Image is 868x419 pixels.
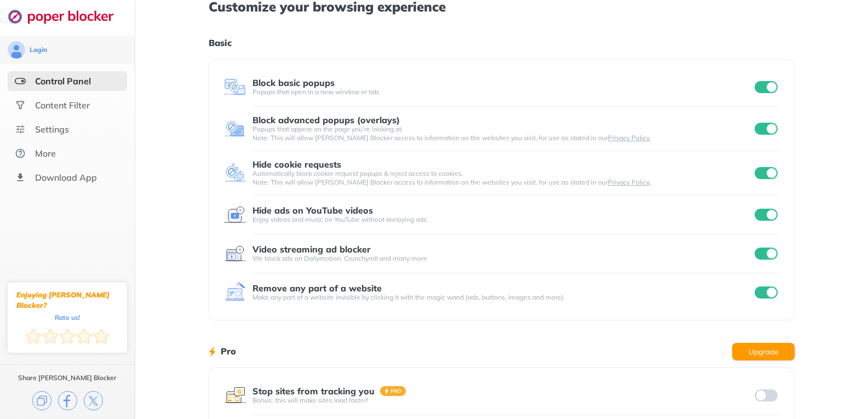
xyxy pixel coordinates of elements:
img: feature icon [224,162,246,184]
img: x.svg [84,391,103,410]
div: Share [PERSON_NAME] Blocker [18,374,117,382]
div: Block advanced popups (overlays) [252,115,400,125]
img: feature icon [224,384,246,406]
div: Block basic popups [252,78,335,88]
h1: Basic [209,36,795,50]
div: Popups that open in a new window or tab. [252,88,753,96]
img: lighting bolt [209,345,216,358]
div: Automatically block cookie request popups & reject access to cookies. Note: This will allow [PERS... [252,169,753,187]
img: feature icon [224,204,246,226]
img: feature icon [224,243,246,265]
div: Stop sites from tracking you [252,386,375,396]
div: Bonus: this will make sites load faster! [252,396,753,405]
div: Download App [35,172,97,183]
h1: Pro [221,344,236,358]
img: social.svg [15,100,26,111]
div: Popups that appear on the page you’re looking at. Note: This will allow [PERSON_NAME] Blocker acc... [252,125,753,142]
img: feature icon [224,76,246,98]
img: logo-webpage.svg [8,9,125,24]
div: Make any part of a website invisible by clicking it with the magic wand (ads, buttons, images and... [252,293,753,302]
img: feature icon [224,118,246,140]
img: avatar.svg [8,41,25,59]
img: pro-badge.svg [380,386,406,396]
img: facebook.svg [58,391,77,410]
div: Remove any part of a website [252,283,382,293]
img: download-app.svg [15,172,26,183]
div: Settings [35,124,69,135]
a: Privacy Policy. [608,178,651,186]
div: Enjoying [PERSON_NAME] Blocker? [16,290,118,311]
div: We block ads on Dailymotion, Crunchyroll and many more [252,254,753,263]
button: Upgrade [732,343,795,360]
img: feature icon [224,282,246,303]
div: Hide cookie requests [252,159,341,169]
div: Hide ads on YouTube videos [252,205,373,215]
div: Control Panel [35,76,91,87]
div: Enjoy videos and music on YouTube without annoying ads. [252,215,753,224]
div: Video streaming ad blocker [252,244,371,254]
div: More [35,148,56,159]
img: settings.svg [15,124,26,135]
a: Privacy Policy. [608,134,651,142]
div: Content Filter [35,100,90,111]
div: Login [30,45,47,54]
img: features-selected.svg [15,76,26,87]
div: Rate us! [55,315,80,320]
img: about.svg [15,148,26,159]
img: copy.svg [32,391,51,410]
